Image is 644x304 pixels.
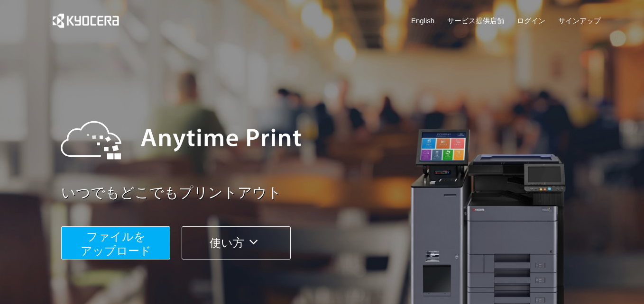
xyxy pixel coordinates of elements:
a: いつでもどこでもプリントアウト [61,183,607,203]
a: サインアップ [558,16,601,26]
button: 使い方 [182,226,291,259]
button: ファイルを​​アップロード [61,226,170,259]
span: ファイルを ​​アップロード [81,230,151,257]
a: ログイン [517,16,545,26]
a: サービス提供店舗 [447,16,504,26]
a: English [411,16,434,26]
